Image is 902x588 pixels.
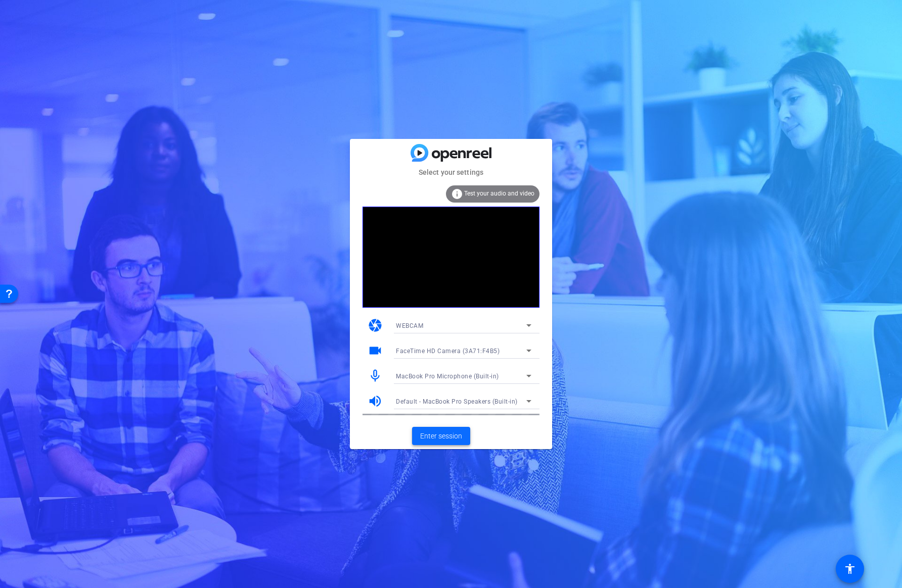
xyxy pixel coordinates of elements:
mat-icon: camera [368,318,383,333]
span: WEBCAM [396,322,423,329]
mat-icon: accessibility [844,563,856,575]
span: FaceTime HD Camera (3A71:F4B5) [396,348,500,355]
span: Default - MacBook Pro Speakers (Built-in) [396,398,518,405]
button: Enter session [412,427,470,445]
mat-card-subtitle: Select your settings [350,167,552,178]
span: Test your audio and video [464,190,534,197]
mat-icon: mic_none [368,368,383,383]
span: Enter session [420,431,462,442]
img: blue-gradient.svg [411,144,491,162]
span: MacBook Pro Microphone (Built-in) [396,373,499,380]
mat-icon: info [451,188,463,200]
mat-icon: videocam [368,343,383,358]
mat-icon: volume_up [368,394,383,409]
